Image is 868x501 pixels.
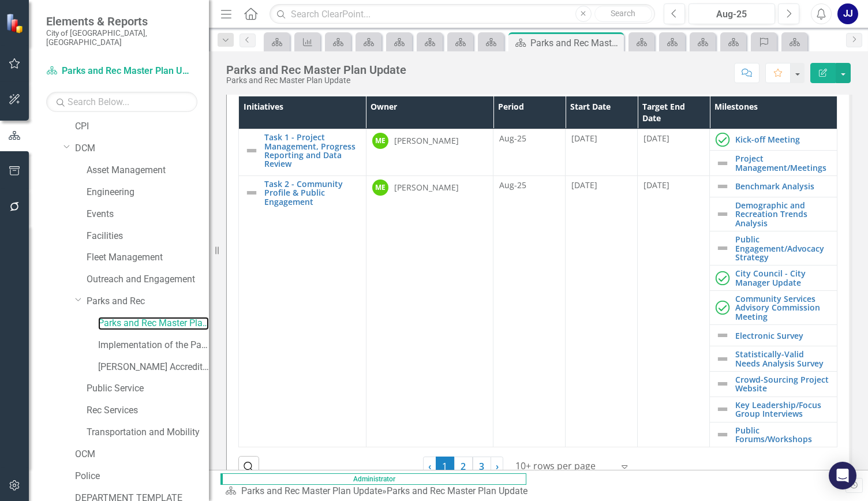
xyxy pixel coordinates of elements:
span: 1 [436,457,454,476]
a: Crowd-Sourcing Project Website [735,375,831,393]
span: Elements & Reports [46,14,197,28]
td: Double-Click to Edit Right Click for Context Menu [239,129,366,176]
button: Aug-25 [689,3,775,24]
img: Completed [716,301,729,315]
div: Open Intercom Messenger [829,462,856,489]
td: Double-Click to Edit [366,129,493,176]
img: Completed [716,271,729,285]
a: Key Leadership/Focus Group Interviews [735,401,831,418]
td: Double-Click to Edit [366,175,493,447]
a: Events [87,208,209,221]
td: Double-Click to Edit [566,129,638,176]
img: Not Defined [245,144,259,158]
td: Double-Click to Edit Right Click for Context Menu [710,151,837,176]
div: Parks and Rec Master Plan Update [226,76,406,85]
a: Project Management/Meetings [735,154,831,172]
span: [DATE] [571,180,597,190]
span: [DATE] [571,133,597,144]
a: Asset Management [87,164,209,177]
div: ME [372,133,388,149]
span: Administrator [220,473,526,485]
a: Parks and Rec [87,295,209,308]
a: Statistically-Valid Needs Analysis Survey [735,350,831,368]
img: Not Defined [716,402,729,416]
button: JJ [837,3,858,24]
span: Search [611,9,635,18]
span: [DATE] [643,180,669,190]
div: Parks and Rec Master Plan Update [530,36,621,50]
td: Double-Click to Edit Right Click for Context Menu [710,397,837,422]
a: DCM [75,142,209,155]
td: Double-Click to Edit [638,129,710,176]
td: Double-Click to Edit Right Click for Context Menu [710,197,837,231]
td: Double-Click to Edit Right Click for Context Menu [710,291,837,325]
img: Not Defined [716,180,729,193]
img: Not Defined [716,156,729,170]
a: Community Services Advisory Commission Meeting [735,294,831,321]
td: Double-Click to Edit Right Click for Context Menu [710,372,837,397]
a: Parks and Rec Master Plan Update [98,317,209,330]
div: Aug-25 [499,180,559,191]
a: Outreach and Engagement [87,273,209,286]
div: » [225,485,532,498]
a: Parks and Rec Master Plan Update [46,65,190,78]
div: Parks and Rec Master Plan Update [226,63,406,76]
div: [PERSON_NAME] [394,182,459,193]
a: Engineering [87,186,209,199]
a: Police [75,470,209,483]
a: Public Forums/Workshops [735,426,831,444]
div: Parks and Rec Master Plan Update [387,485,527,496]
td: Double-Click to Edit Right Click for Context Menu [710,231,837,266]
td: Double-Click to Edit Right Click for Context Menu [710,175,837,197]
div: Aug-25 [499,133,559,144]
img: Not Defined [716,352,729,366]
td: Double-Click to Edit Right Click for Context Menu [710,129,837,151]
a: [PERSON_NAME] Accreditation Tracker [98,361,209,374]
a: Demographic and Recreation Trends Analysis [735,201,831,227]
a: Rec Services [87,404,209,417]
a: Implementation of the Parks and Recreation Master Plan [98,339,209,352]
img: Not Defined [716,241,729,255]
a: City Council - City Manager Update [735,269,831,287]
div: [PERSON_NAME] [394,135,459,147]
td: Double-Click to Edit Right Click for Context Menu [710,266,837,291]
span: ‹ [428,460,431,473]
a: Kick-off Meeting [735,135,831,144]
td: Double-Click to Edit [566,175,638,447]
a: 2 [454,457,473,476]
a: CPI [75,120,209,133]
td: Double-Click to Edit Right Click for Context Menu [239,175,366,447]
a: Electronic Survey [735,331,831,340]
img: Not Defined [716,377,729,391]
img: Not Defined [716,207,729,221]
a: Transportation and Mobility [87,426,209,439]
img: ClearPoint Strategy [6,13,26,33]
img: Not Defined [716,428,729,442]
a: Public Engagement/Advocacy Strategy [735,235,831,261]
a: 3 [473,457,491,476]
a: Fleet Management [87,251,209,264]
a: Benchmark Analysis [735,182,831,190]
div: Aug-25 [693,8,771,21]
div: ME [372,180,388,196]
a: Parks and Rec Master Plan Update [241,485,382,496]
input: Search Below... [46,92,197,112]
a: Task 2 - Community Profile & Public Engagement [264,180,360,206]
a: Task 1 - Project Management, Progress Reporting and Data Review [264,133,360,169]
span: [DATE] [643,133,669,144]
button: Search [594,6,652,22]
a: Facilities [87,230,209,243]
td: Double-Click to Edit Right Click for Context Menu [710,422,837,447]
td: Double-Click to Edit Right Click for Context Menu [710,325,837,346]
small: City of [GEOGRAPHIC_DATA], [GEOGRAPHIC_DATA] [46,28,197,47]
img: Not Defined [245,186,259,200]
a: Public Service [87,382,209,395]
a: OCM [75,448,209,461]
td: Double-Click to Edit [638,175,710,447]
img: Completed [716,133,729,147]
img: Not Defined [716,328,729,342]
td: Double-Click to Edit Right Click for Context Menu [710,346,837,372]
span: › [496,460,499,473]
input: Search ClearPoint... [270,4,655,24]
